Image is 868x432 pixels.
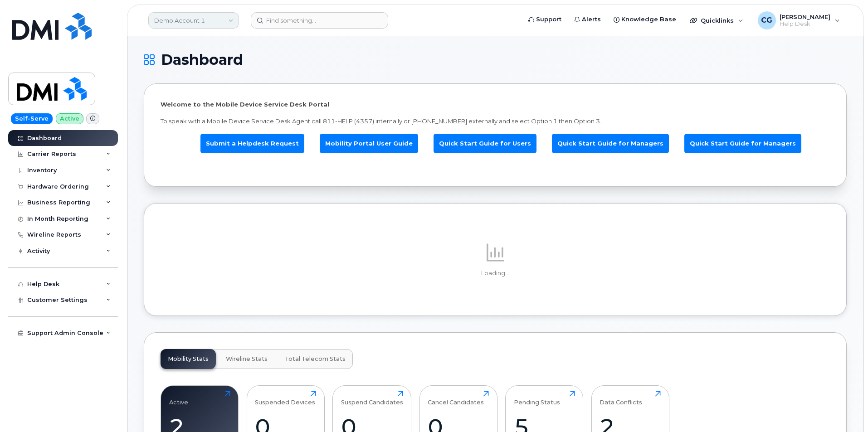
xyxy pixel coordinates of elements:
[226,355,268,363] span: Wireline Stats
[320,134,418,153] a: Mobility Portal User Guide
[200,134,304,153] a: Submit a Helpdesk Request
[255,391,315,406] div: Suspended Devices
[600,391,642,406] div: Data Conflicts
[684,134,801,153] a: Quick Start Guide for Managers
[169,391,188,406] div: Active
[161,53,243,67] span: Dashboard
[428,391,484,406] div: Cancel Candidates
[161,117,830,126] p: To speak with a Mobile Device Service Desk Agent call 811-HELP (4357) internally or [PHONE_NUMBER...
[552,134,669,153] a: Quick Start Guide for Managers
[285,355,346,363] span: Total Telecom Stats
[161,100,830,109] p: Welcome to the Mobile Device Service Desk Portal
[341,391,403,406] div: Suspend Candidates
[434,134,536,153] a: Quick Start Guide for Users
[514,391,560,406] div: Pending Status
[161,269,830,277] p: Loading...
